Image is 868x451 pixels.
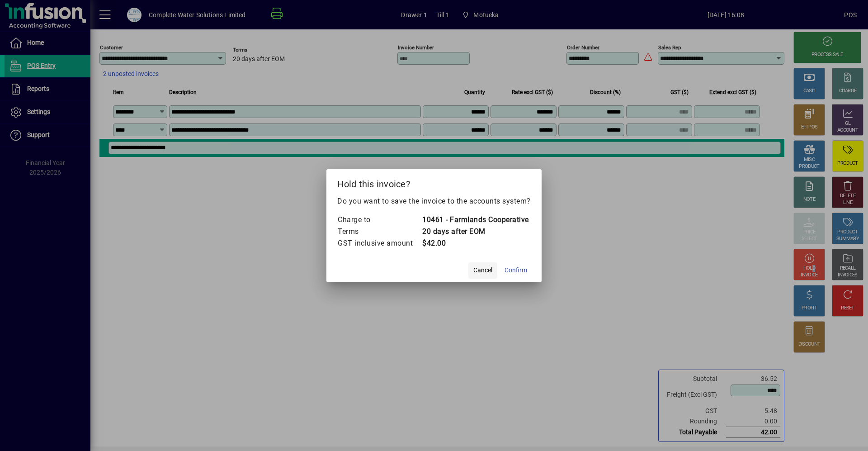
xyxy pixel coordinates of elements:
[422,226,529,237] td: 20 days after EOM
[337,214,422,226] td: Charge to
[337,196,531,207] p: Do you want to save the invoice to the accounts system?
[326,169,542,195] h2: Hold this invoice?
[337,237,422,249] td: GST inclusive amount
[473,266,492,275] span: Cancel
[501,262,531,279] button: Confirm
[422,237,529,249] td: $42.00
[422,214,529,226] td: 10461 - Farmlands Cooperative
[337,226,422,237] td: Terms
[468,262,497,279] button: Cancel
[505,266,527,275] span: Confirm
